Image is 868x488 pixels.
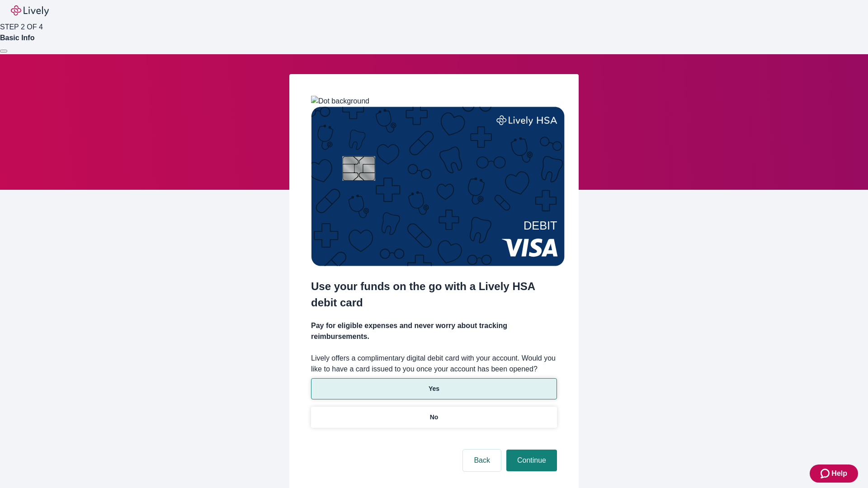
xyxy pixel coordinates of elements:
[11,5,49,16] img: Lively
[311,107,565,266] img: Debit card
[311,96,369,107] img: Dot background
[810,465,858,483] button: Zendesk support iconHelp
[831,468,847,479] span: Help
[506,450,557,471] button: Continue
[311,353,557,375] label: Lively offers a complimentary digital debit card with your account. Would you like to have a card...
[311,407,557,428] button: No
[311,378,557,399] button: Yes
[430,413,439,422] p: No
[821,468,831,479] svg: Zendesk support icon
[429,384,439,394] p: Yes
[463,450,501,471] button: Back
[311,278,557,311] h2: Use your funds on the go with a Lively HSA debit card
[311,320,557,342] h4: Pay for eligible expenses and never worry about tracking reimbursements.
